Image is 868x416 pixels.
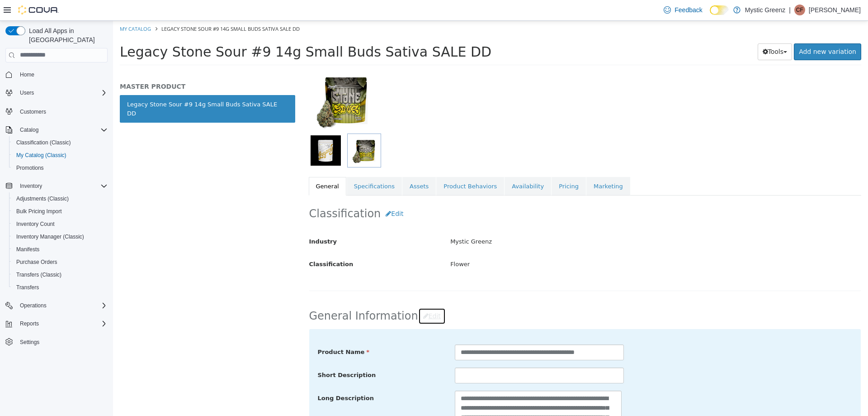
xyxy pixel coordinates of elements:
button: Transfers (Classic) [9,268,111,281]
button: Tools [645,23,679,39]
div: Mystic Greenz [330,213,755,229]
a: Legacy Stone Sour #9 14g Small Buds Sativa SALE DD [7,74,182,102]
span: Inventory [20,182,42,190]
button: Users [2,86,111,99]
a: Inventory Manager (Classic) [13,231,88,242]
span: Catalog [16,124,108,135]
button: Customers [2,105,111,118]
span: My Catalog (Classic) [16,152,66,159]
a: Inventory Count [13,219,58,230]
nav: Complex example [5,64,108,372]
span: Industry [196,217,224,224]
a: Classification (Classic) [13,137,75,148]
button: My Catalog (Classic) [9,149,111,162]
span: Inventory Count [13,219,108,230]
span: Reports [16,318,108,329]
h2: Classification [196,185,748,201]
span: CF [796,5,803,15]
span: Transfers [13,282,108,293]
button: Catalog [2,124,111,136]
button: Operations [16,300,50,311]
div: Flower [330,236,755,252]
span: Manifests [16,246,39,253]
span: Purchase Orders [13,257,108,268]
a: Assets [289,156,323,175]
span: Adjustments (Classic) [16,195,69,202]
span: Catalog [20,126,38,134]
button: Classification (Classic) [9,136,111,149]
div: Christine Flanagan [794,5,805,15]
span: Feedback [675,5,702,14]
button: Edit [268,185,295,201]
span: Purchase Orders [16,258,57,266]
button: Inventory Manager (Classic) [9,230,111,243]
button: Catalog [16,124,42,135]
span: My Catalog (Classic) [13,150,108,161]
button: Adjustments (Classic) [9,192,111,205]
button: Settings [2,335,111,349]
span: Load All Apps in [GEOGRAPHIC_DATA] [25,26,108,44]
button: Inventory [16,181,46,191]
h5: MASTER PRODUCT [7,62,182,70]
span: Classification [196,240,241,247]
span: Reports [20,320,39,327]
button: Reports [16,318,42,329]
a: Marketing [473,156,517,175]
button: Edit [305,287,333,304]
button: Transfers [9,281,111,294]
span: Short Description [205,351,263,358]
p: Mystic Greenz [745,5,785,15]
p: | [789,5,791,15]
a: My Catalog (Classic) [13,150,70,161]
span: Inventory Manager (Classic) [16,233,84,240]
span: Bulk Pricing Import [16,208,62,215]
span: Promotions [16,164,44,172]
span: Legacy Stone Sour #9 14g Small Buds Sativa SALE DD [7,23,378,39]
span: Inventory Manager (Classic) [13,231,108,242]
button: Home [2,68,111,81]
span: Classification (Classic) [16,139,71,146]
p: [PERSON_NAME] [809,5,861,15]
a: Transfers [13,282,42,293]
a: My Catalog [7,5,38,11]
span: Legacy Stone Sour #9 14g Small Buds Sativa SALE DD [48,5,187,11]
button: Purchase Orders [9,256,111,268]
button: Inventory [2,180,111,192]
span: Manifests [13,244,108,255]
a: Customers [16,106,50,117]
span: Bulk Pricing Import [13,206,108,217]
a: Pricing [439,156,473,175]
span: Operations [16,300,108,311]
button: Reports [2,317,111,330]
span: Promotions [13,163,108,173]
a: Specifications [234,156,289,175]
span: Inventory [16,181,108,191]
span: Users [16,87,108,98]
span: Home [16,69,108,80]
a: Manifests [13,244,43,255]
span: Home [20,71,34,78]
span: Inventory Count [16,220,55,228]
span: Settings [20,339,39,346]
span: Users [20,89,34,96]
a: General [196,156,233,175]
button: Users [16,87,38,98]
a: Availability [392,156,438,175]
span: Adjustments (Classic) [13,193,108,204]
span: Transfers (Classic) [13,269,108,280]
img: Cova [18,5,59,14]
h2: General Information [196,287,748,304]
button: Bulk Pricing Import [9,205,111,218]
a: Add new variation [681,23,748,39]
span: Product Name [205,328,257,335]
a: Promotions [13,163,47,173]
span: Dark Mode [710,15,710,15]
span: Operations [20,302,47,309]
a: Transfers (Classic) [13,269,65,280]
button: Inventory Count [9,218,111,230]
button: Manifests [9,243,111,256]
button: Operations [2,299,111,312]
a: Settings [16,337,43,348]
a: Product Behaviors [323,156,391,175]
img: 150 [196,45,264,113]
